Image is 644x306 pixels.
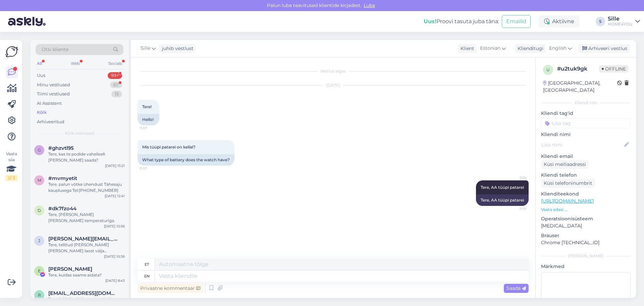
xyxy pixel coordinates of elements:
[541,207,631,213] p: Vaata edasi ...
[142,104,152,109] span: Tere!
[38,178,41,183] span: m
[48,206,76,212] span: #dk7fzo44
[48,290,118,296] span: raudsepp35@gmail.com
[140,166,165,171] span: 11:07
[458,45,474,52] div: Klient
[48,145,74,151] span: #ghzvtl95
[48,236,118,242] span: julia.hor93@gmail.com
[110,82,122,88] div: 67
[506,285,526,291] span: Saada
[578,44,630,53] div: Arhiveeri vestlus
[541,100,631,106] div: Kliendi info
[48,181,125,193] div: Tere. palun võtke ühendust Tähesaju kauplusega Tel:[PHONE_NUMBER]
[104,224,125,229] div: [DATE] 10:56
[5,151,17,181] div: Vaata siia
[501,206,527,211] span: 11:10
[145,259,149,270] div: et
[596,17,605,26] div: S
[111,91,122,97] div: 15
[541,190,631,198] p: Klienditeekond
[5,175,17,181] div: 2 / 3
[541,118,631,128] input: Lisa tag
[541,239,631,246] p: Chrome [TECHNICAL_ID]
[541,131,631,138] p: Kliendi nimi
[105,193,125,199] div: [DATE] 12:41
[541,141,623,148] input: Lisa nimi
[480,45,500,52] span: Estonian
[599,65,629,73] span: Offline
[38,147,41,152] span: g
[107,59,123,68] div: Socials
[541,222,631,229] p: [MEDICAL_DATA]
[69,59,81,68] div: Web
[541,232,631,239] p: Brauser
[541,198,594,204] a: [URL][DOMAIN_NAME]
[541,172,631,179] p: Kliendi telefon
[48,266,92,272] span: Elvira Grudeva
[608,16,633,21] div: Sille
[37,109,47,116] div: Kõik
[515,45,543,52] div: Klienditugi
[36,59,43,68] div: All
[541,215,631,222] p: Operatsioonisüsteem
[501,175,527,180] span: Sille
[502,15,531,28] button: Emailid
[138,114,159,125] div: Hello!
[48,272,125,278] div: Tere, kuidas saame aidata?
[608,21,633,27] div: HOME4YOU
[37,119,64,125] div: Arhiveeritud
[549,45,567,52] span: English
[541,110,631,117] p: Kliendi tag'id
[608,16,640,27] a: SilleHOME4YOU
[424,18,436,25] b: Uus!
[140,126,165,131] span: 11:07
[38,268,41,273] span: E
[138,284,203,293] div: Privaatne kommentaar
[539,15,580,28] div: Aktiivne
[481,185,524,190] span: Tere, AA tüüpi patarei
[541,153,631,160] p: Kliendi email
[48,151,125,163] div: Tere, kas te podide vaheliselt [PERSON_NAME] saada?
[37,91,70,97] div: Tiimi vestlused
[104,254,125,259] div: [DATE] 10:36
[5,45,18,58] img: Askly Logo
[37,72,45,79] div: Uus
[141,45,150,52] span: Sille
[362,2,377,8] span: Luba
[37,82,70,88] div: Minu vestlused
[557,65,599,73] div: # u2tuk9gk
[38,208,41,213] span: d
[541,160,589,169] div: Küsi meiliaadressi
[541,263,631,270] p: Märkmed
[48,175,77,181] span: #mvmyetit
[38,293,41,298] span: r
[42,46,68,53] span: Otsi kliente
[144,270,150,282] div: en
[105,278,125,283] div: [DATE] 8:43
[138,154,234,166] div: What type of battery does the watch have?
[424,17,499,26] div: Proovi tasuta juba täna:
[65,130,94,136] span: Kõik vestlused
[159,45,194,52] div: juhib vestlust
[48,242,125,254] div: Tere, tellitud [PERSON_NAME] [PERSON_NAME] laost välja [PERSON_NAME] jõuab lähipäevil, [PERSON_NA...
[142,144,196,149] span: Mis tüüpi patarei on kellal?
[37,100,62,107] div: AI Assistent
[541,253,631,259] div: [PERSON_NAME]
[48,212,125,224] div: Tere, [PERSON_NAME] [PERSON_NAME] temperaturiga.
[108,72,122,79] div: 99+
[476,194,529,206] div: Tere, AA tüüpi patarei
[541,179,595,188] div: Küsi telefoninumbrit
[543,80,617,94] div: [GEOGRAPHIC_DATA], [GEOGRAPHIC_DATA]
[546,67,550,72] span: u
[138,82,529,88] div: [DATE]
[138,68,529,74] div: Vestlus algas
[38,238,40,243] span: j
[105,163,125,168] div: [DATE] 15:21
